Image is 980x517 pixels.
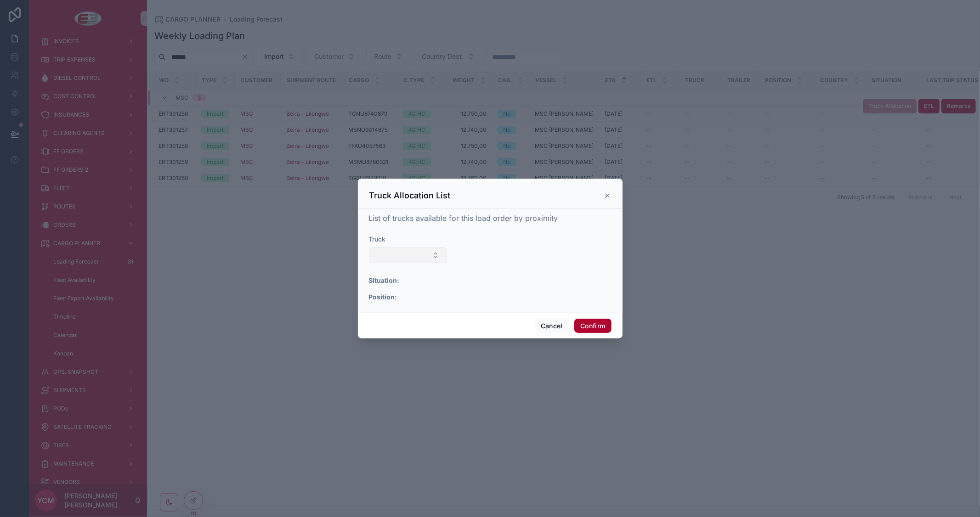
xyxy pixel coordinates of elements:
span: List of trucks available for this load order by proximity [369,214,558,223]
strong: Position: [369,293,397,301]
button: Cancel [535,319,569,333]
span: Truck [369,235,386,243]
button: Confirm [574,319,611,333]
button: Select Button [369,247,448,263]
h3: Truck Allocation List [369,190,451,201]
strong: Situation: [369,276,400,284]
